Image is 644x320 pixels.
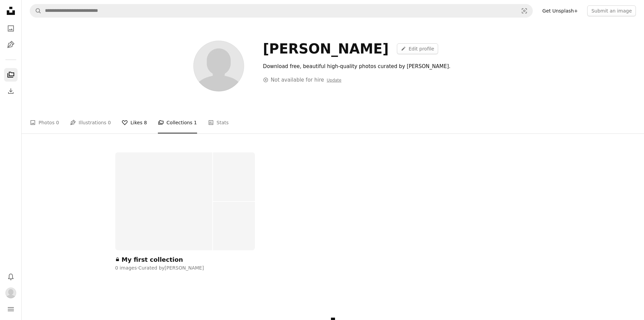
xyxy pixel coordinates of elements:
[4,22,18,35] a: Photos
[4,270,18,283] button: Notifications
[397,43,438,54] a: Edit profile
[538,5,582,16] a: Get Unsplash+
[122,256,183,264] div: My first collection
[4,38,18,51] a: Illustrations
[56,119,59,126] span: 0
[4,286,18,300] button: Profile
[144,119,147,126] span: 8
[263,62,464,70] div: Download free, beautiful high-quality photos curated by [PERSON_NAME].
[30,4,533,18] form: Find visuals sitewide
[4,302,18,316] button: Menu
[115,265,255,272] div: 0 images · Curated by
[115,152,255,263] a: My first collection
[122,112,147,133] a: Likes 8
[30,4,42,17] button: Search Unsplash
[263,76,341,84] div: Not available for hire
[193,41,244,91] img: Avatar of user John Smirnis
[4,4,18,19] a: Home — Unsplash
[587,5,636,16] button: Submit an image
[108,119,111,126] span: 0
[327,78,341,83] a: Update
[4,84,18,98] a: Download History
[208,112,229,133] a: Stats
[70,112,111,133] a: Illustrations 0
[516,4,532,17] button: Visual search
[4,68,18,82] a: Collections
[263,41,389,57] div: [PERSON_NAME]
[30,112,59,133] a: Photos 0
[165,265,204,271] a: [PERSON_NAME]
[5,287,16,298] img: Avatar of user John Smirnis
